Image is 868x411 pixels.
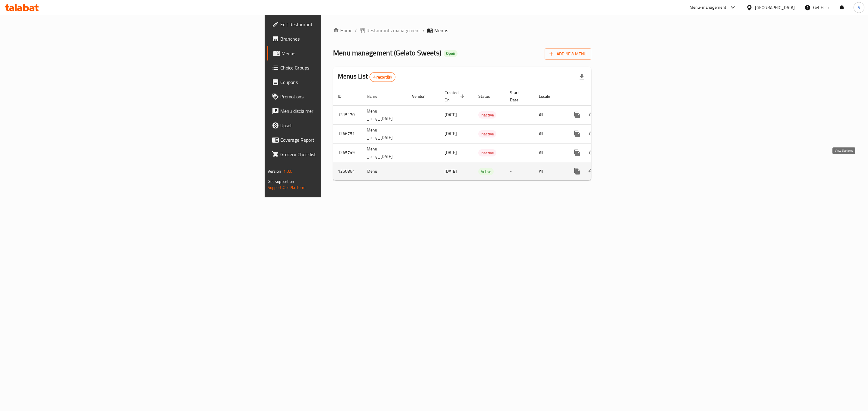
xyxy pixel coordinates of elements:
[570,164,584,178] button: more
[370,72,396,82] div: Total records count
[755,4,795,11] div: [GEOGRAPHIC_DATA]
[423,27,425,34] li: /
[478,150,496,156] span: Inactive
[444,50,458,57] div: Open
[412,93,432,100] span: Vendor
[267,46,410,60] a: Menus
[267,147,410,162] a: Grocery Checklist
[370,74,395,80] span: 4 record(s)
[478,111,496,119] div: Inactive
[338,93,349,100] span: ID
[570,127,584,141] button: more
[478,168,494,175] div: Active
[280,64,405,71] span: Choice Groups
[280,93,405,100] span: Promotions
[338,72,395,82] h2: Menus List
[478,93,498,100] span: Status
[478,131,496,138] span: Inactive
[534,105,565,124] td: All
[280,136,405,144] span: Coverage Report
[267,75,410,89] a: Coupons
[478,112,496,119] span: Inactive
[565,87,633,106] th: Actions
[510,89,527,104] span: Start Date
[280,151,405,158] span: Grocery Checklist
[367,93,385,100] span: Name
[545,48,591,60] button: Add New Menu
[444,51,458,56] span: Open
[280,35,405,42] span: Branches
[584,164,599,178] button: Change Status
[280,107,405,115] span: Menu disclaimer
[445,111,457,119] span: [DATE]
[858,4,860,11] span: S
[534,143,565,162] td: All
[267,133,410,147] a: Coverage Report
[574,70,589,84] div: Export file
[267,17,410,32] a: Edit Restaurant
[505,105,534,124] td: -
[584,127,599,141] button: Change Status
[534,124,565,143] td: All
[584,146,599,160] button: Change Status
[445,89,466,104] span: Created On
[549,50,587,58] span: Add New Menu
[267,89,410,104] a: Promotions
[280,122,405,129] span: Upsell
[505,143,534,162] td: -
[268,178,295,185] span: Get support on:
[280,21,405,28] span: Edit Restaurant
[445,167,457,175] span: [DATE]
[570,108,584,122] button: more
[283,167,293,175] span: 1.0.0
[280,79,405,86] span: Coupons
[505,124,534,143] td: -
[478,168,494,175] span: Active
[690,4,727,11] div: Menu-management
[584,108,599,122] button: Change Status
[267,60,410,75] a: Choice Groups
[539,93,558,100] span: Locale
[434,27,448,34] span: Menus
[505,162,534,181] td: -
[268,167,282,175] span: Version:
[534,162,565,181] td: All
[445,130,457,138] span: [DATE]
[267,32,410,46] a: Branches
[281,50,405,57] span: Menus
[268,184,306,191] a: Support.OpsPlatform
[570,146,584,160] button: more
[445,149,457,156] span: [DATE]
[267,118,410,133] a: Upsell
[267,104,410,118] a: Menu disclaimer
[333,87,633,181] table: enhanced table
[333,27,591,34] nav: breadcrumb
